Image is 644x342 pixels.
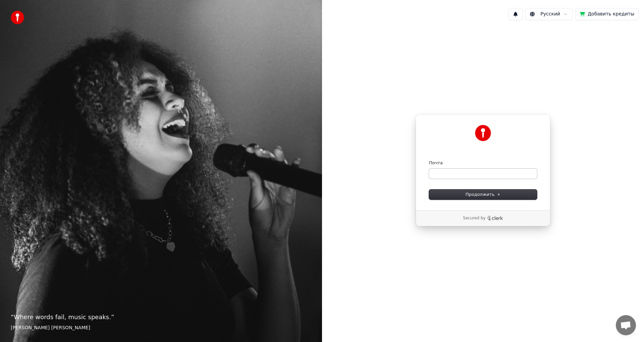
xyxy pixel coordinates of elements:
div: Открытый чат [616,315,636,335]
span: Продолжить [466,191,501,198]
label: Почта [429,160,443,166]
button: Продолжить [429,189,537,200]
footer: [PERSON_NAME] [PERSON_NAME] [11,325,311,331]
p: Secured by [463,216,485,221]
p: “ Where words fail, music speaks. ” [11,312,311,322]
img: youka [11,11,24,24]
button: Добавить кредиты [575,8,639,20]
a: Clerk logo [487,216,503,220]
img: Youka [475,125,491,141]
